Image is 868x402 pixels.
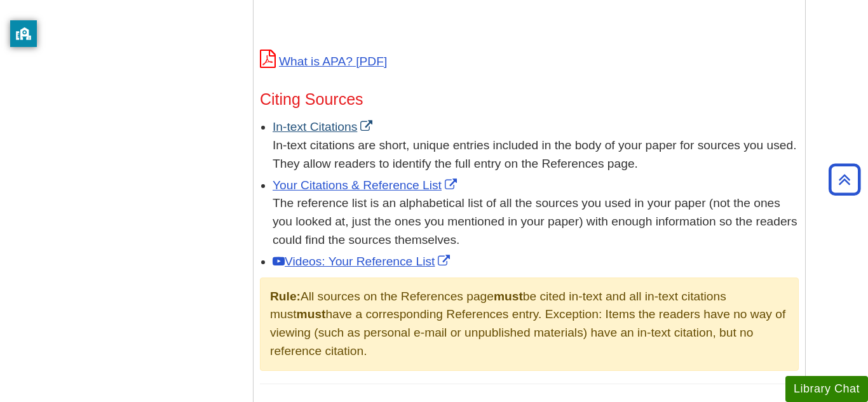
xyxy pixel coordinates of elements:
[273,178,460,192] a: Link opens in new window
[297,307,326,321] strong: must
[494,290,523,303] strong: must
[824,171,865,188] a: Back to Top
[273,137,799,173] div: In-text citations are short, unique entries included in the body of your paper for sources you us...
[273,120,376,133] a: Link opens in new window
[260,55,387,68] a: What is APA?
[260,90,799,109] h3: Citing Sources
[260,278,799,371] div: All sources on the References page be cited in-text and all in-text citations must have a corresp...
[273,255,453,268] a: Link opens in new window
[785,376,868,402] button: Library Chat
[273,194,799,249] div: The reference list is an alphabetical list of all the sources you used in your paper (not the one...
[270,290,301,303] strong: Rule:
[10,20,37,47] button: privacy banner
